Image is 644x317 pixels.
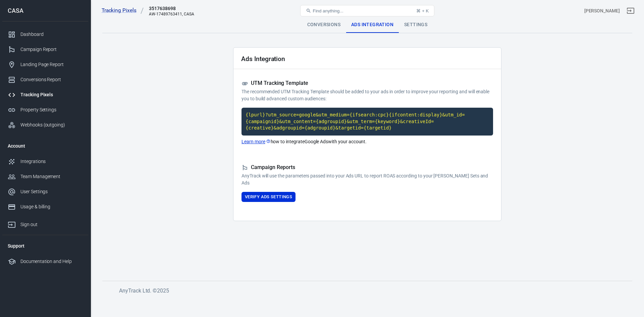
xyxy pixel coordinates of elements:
[20,76,83,83] div: Conversions Report
[20,121,83,128] div: Webhooks (outgoing)
[241,138,271,145] a: Learn more
[149,5,194,12] div: 3517638698
[584,7,620,14] div: Account id: xbAhXv6s
[20,173,83,180] div: Team Management
[20,188,83,195] div: User Settings
[2,169,88,184] a: Team Management
[416,8,429,13] div: ⌘ + K
[20,158,83,165] div: Integrations
[241,80,493,87] h5: UTM Tracking Template
[2,42,88,57] a: Campaign Report
[2,57,88,72] a: Landing Page Report
[346,17,399,33] div: Ads Integration
[20,91,83,98] div: Tracking Pixels
[20,106,83,113] div: Property Settings
[399,17,433,33] div: Settings
[300,5,434,16] button: Find anything...⌘ + K
[241,172,493,187] p: AnyTrack will use the parameters passed into your Ads URL to report ROAS according to your [PERSO...
[2,184,88,199] a: User Settings
[2,27,88,42] a: Dashboard
[149,12,194,16] div: AW-17489763411, CASA
[241,138,493,145] p: how to integrate Google Ads with your account.
[241,192,296,202] button: Verify Ads Settings
[20,258,83,265] div: Documentation and Help
[623,3,639,19] a: Sign out
[102,7,144,14] a: Tracking Pixels
[241,108,493,136] code: Click to copy
[2,138,88,154] li: Account
[20,203,83,210] div: Usage & billing
[313,8,343,13] span: Find anything...
[20,61,83,68] div: Landing Page Report
[2,72,88,87] a: Conversions Report
[302,17,346,33] div: Conversions
[20,221,83,228] div: Sign out
[241,55,285,62] h2: Ads Integration
[2,102,88,117] a: Property Settings
[2,117,88,133] a: Webhooks (outgoing)
[2,154,88,169] a: Integrations
[2,214,88,232] a: Sign out
[2,8,88,14] div: CASA
[2,87,88,102] a: Tracking Pixels
[119,286,622,295] h6: AnyTrack Ltd. © 2025
[20,46,83,53] div: Campaign Report
[241,88,493,102] p: The recommended UTM Tracking Template should be added to your ads in order to improve your report...
[2,238,88,254] li: Support
[2,199,88,214] a: Usage & billing
[241,164,493,171] h5: Campaign Reports
[20,31,83,38] div: Dashboard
